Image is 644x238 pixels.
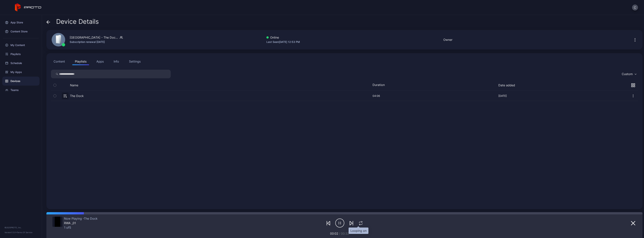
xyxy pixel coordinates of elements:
[2,18,40,27] a: App Store
[126,58,143,65] button: Settings
[17,231,32,234] a: Terms Of Service
[339,232,340,235] span: /
[70,35,118,40] div: [GEOGRAPHIC_DATA] - The Dock - Gen AI Studio
[2,41,40,50] a: My Content
[373,83,388,87] div: Duration
[2,68,40,77] a: My Apps
[622,72,633,76] div: Custom
[2,50,40,59] a: Playlists
[330,232,338,235] span: 00:02
[4,226,37,229] div: © 2025 PROTO, Inc.
[72,58,89,65] button: Playlists
[2,86,40,95] a: Teams
[51,58,68,65] button: Content
[2,77,40,86] a: Devices
[70,83,78,87] button: Name
[83,217,98,220] span: The Dock
[443,37,452,42] div: Owner
[111,58,122,65] button: Info
[94,58,106,65] button: Apps
[114,59,119,64] div: Info
[70,40,123,44] div: Subscription renewal [DATE]
[56,18,99,25] span: Device Details
[632,4,638,10] button: C
[64,217,98,220] div: Now Playing
[266,35,300,40] div: Online
[341,232,349,235] span: 00:32
[2,59,40,68] a: Schedule
[64,226,98,229] div: 1 of 5
[620,70,638,78] button: Custom
[350,228,367,233] div: Looping on
[4,231,17,234] span: Version 1.13.1 •
[64,221,98,225] div: RWA _01
[2,27,40,36] a: Content Store
[266,40,300,44] div: Last Seen [DATE] 12:53 PM
[129,59,141,64] div: Settings
[498,83,515,87] button: Date added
